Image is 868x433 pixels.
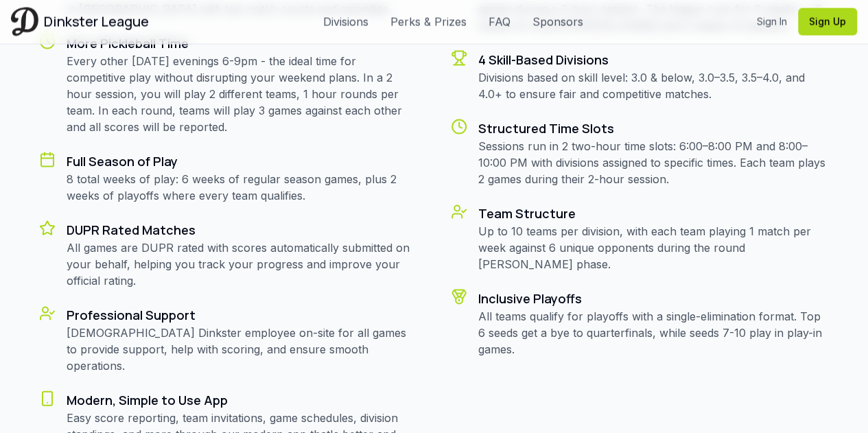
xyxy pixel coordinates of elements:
p: [DEMOGRAPHIC_DATA] Dinkster employee on-site for all games to provide support, help with scoring,... [67,325,418,374]
a: Dinkster League [11,8,149,36]
h3: 4 Skill-Based Divisions [478,50,830,69]
p: Sessions run in 2 two-hour time slots: 6:00–8:00 PM and 8:00–10:00 PM with divisions assigned to ... [478,138,830,187]
h3: Inclusive Playoffs [478,289,830,308]
a: FAQ [489,14,511,30]
h3: Modern, Simple to Use App [67,390,418,410]
button: Sign Up [798,8,857,36]
img: Dinkster [11,8,38,36]
p: 8 total weeks of play: 6 weeks of regular season games, plus 2 weeks of playoffs where every team... [67,171,418,204]
p: Every other [DATE] evenings 6-9pm - the ideal time for competitive play without disrupting your w... [67,53,418,135]
h3: Professional Support [67,305,418,325]
p: All games are DUPR rated with scores automatically submitted on your behalf, helping you track yo... [67,239,418,289]
a: Sign In [757,15,787,29]
a: Perks & Prizes [390,14,467,30]
p: Up to 10 teams per division, with each team playing 1 match per week against 6 unique opponents d... [478,223,830,272]
a: Sponsors [532,14,583,30]
p: Divisions based on skill level: 3.0 & below, 3.0–3.5, 3.5–4.0, and 4.0+ to ensure fair and compet... [478,69,830,102]
h3: Full Season of Play [67,152,418,171]
p: All teams qualify for playoffs with a single-elimination format. Top 6 seeds get a bye to quarter... [478,308,830,358]
h3: Structured Time Slots [478,119,830,138]
span: Dinkster League [44,12,149,32]
a: Divisions [323,14,368,30]
h3: DUPR Rated Matches [67,220,418,239]
h3: Team Structure [478,204,830,223]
